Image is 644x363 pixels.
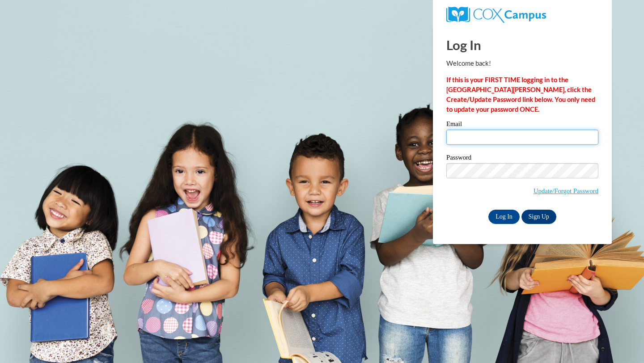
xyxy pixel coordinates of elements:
[446,154,598,163] label: Password
[446,76,595,113] strong: If this is your FIRST TIME logging in to the [GEOGRAPHIC_DATA][PERSON_NAME], click the Create/Upd...
[488,210,520,224] input: Log In
[446,59,598,68] p: Welcome back!
[446,36,598,54] h1: Log In
[446,121,598,130] label: Email
[446,7,546,23] img: COX Campus
[521,210,556,224] a: Sign Up
[534,187,598,194] a: Update/Forgot Password
[446,10,546,18] a: COX Campus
